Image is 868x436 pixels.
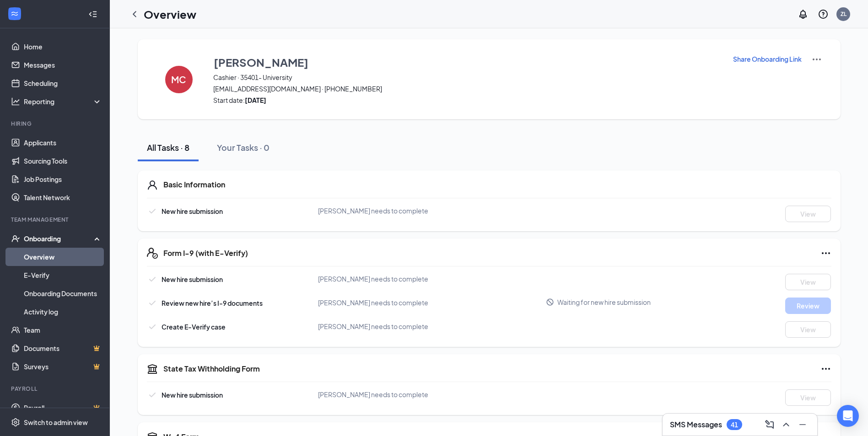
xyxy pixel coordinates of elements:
[818,9,829,20] svg: QuestionInfo
[24,339,102,357] a: DocumentsCrown
[129,9,140,20] svg: ChevronLeft
[24,56,102,74] a: Messages
[147,274,158,285] svg: Checkmark
[841,10,846,18] div: ZL
[147,248,158,259] svg: FormI9EVerifyIcon
[764,419,775,430] svg: ComposeMessage
[147,321,158,332] svg: Checkmark
[24,152,102,170] a: Sourcing Tools
[162,391,223,399] span: New hire submission
[11,216,100,223] div: Team Management
[837,405,859,427] div: Open Intercom Messenger
[213,96,721,105] span: Start date:
[318,390,428,399] span: [PERSON_NAME] needs to complete
[213,73,721,82] span: Cashier · 35401- University
[779,417,793,432] button: ChevronUp
[163,248,248,258] h5: Form I-9 (with E-Verify)
[147,389,158,400] svg: Checkmark
[762,417,777,432] button: ComposeMessage
[147,142,189,153] div: All Tasks · 8
[24,133,102,152] a: Applicants
[163,364,260,374] h5: State Tax Withholding Form
[318,322,428,330] span: [PERSON_NAME] needs to complete
[318,207,428,215] span: [PERSON_NAME] needs to complete
[24,74,102,92] a: Scheduling
[546,298,554,306] svg: Blocked
[318,298,428,307] span: [PERSON_NAME] needs to complete
[24,266,102,284] a: E-Verify
[147,298,158,308] svg: Checkmark
[24,418,88,427] div: Switch to admin view
[557,298,651,307] span: Waiting for new hire submission
[11,385,100,393] div: Payroll
[24,97,102,106] div: Reporting
[798,9,809,20] svg: Notifications
[820,363,831,374] svg: Ellipses
[213,54,721,70] button: [PERSON_NAME]
[11,97,20,106] svg: Analysis
[24,37,102,56] a: Home
[163,180,225,190] h5: Basic Information
[147,206,158,217] svg: Checkmark
[733,54,802,64] button: Share Onboarding Link
[24,234,94,243] div: Onboarding
[318,275,428,283] span: [PERSON_NAME] needs to complete
[11,234,20,243] svg: UserCheck
[11,418,20,427] svg: Settings
[24,399,102,417] a: PayrollCrown
[213,84,721,93] span: [EMAIL_ADDRESS][DOMAIN_NAME] · [PHONE_NUMBER]
[217,142,270,153] div: Your Tasks · 0
[171,76,186,83] h4: MC
[731,421,738,429] div: 41
[162,207,223,215] span: New hire submission
[24,284,102,303] a: Onboarding Documents
[811,54,822,65] img: More Actions
[785,274,831,290] button: View
[88,10,97,19] svg: Collapse
[733,54,802,64] p: Share Onboarding Link
[24,357,102,376] a: SurveysCrown
[785,206,831,222] button: View
[147,180,158,191] svg: User
[10,9,19,18] svg: WorkstreamLogo
[214,54,308,70] h3: [PERSON_NAME]
[162,299,263,307] span: Review new hire’s I-9 documents
[162,275,223,283] span: New hire submission
[156,54,202,105] button: MC
[795,417,810,432] button: Minimize
[144,6,196,22] h1: Overview
[245,96,266,104] strong: [DATE]
[24,303,102,321] a: Activity log
[785,389,831,406] button: View
[24,188,102,207] a: Talent Network
[797,419,808,430] svg: Minimize
[781,419,792,430] svg: ChevronUp
[162,323,226,331] span: Create E-Verify case
[24,248,102,266] a: Overview
[147,363,158,374] svg: TaxGovernmentIcon
[670,420,722,430] h3: SMS Messages
[785,321,831,338] button: View
[785,298,831,314] button: Review
[24,170,102,188] a: Job Postings
[11,120,100,128] div: Hiring
[820,248,831,259] svg: Ellipses
[24,321,102,339] a: Team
